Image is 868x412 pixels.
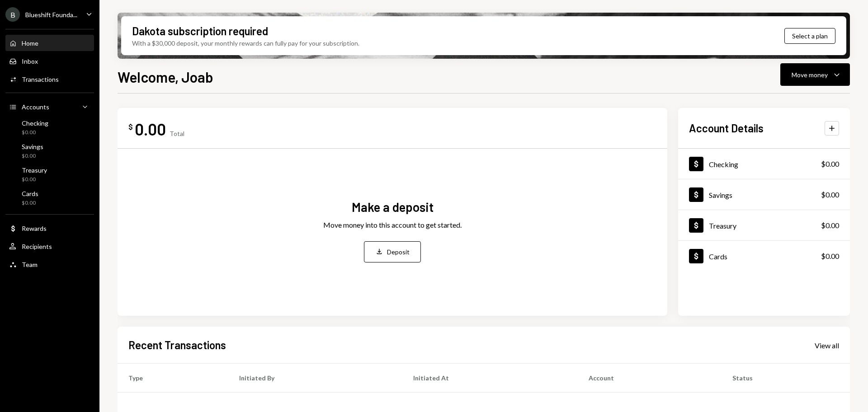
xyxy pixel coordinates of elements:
a: Savings$0.00 [678,179,850,210]
div: Total [170,130,184,137]
a: Inbox [5,53,94,69]
div: $0.00 [22,176,47,183]
div: Dakota subscription required [132,23,268,38]
th: Account [578,364,722,393]
div: $0.00 [22,199,38,207]
div: View all [815,341,839,350]
a: Transactions [5,71,94,87]
div: Accounts [22,103,49,111]
div: Inbox [22,57,38,65]
a: Cards$0.00 [5,187,94,209]
div: Make a deposit [352,198,434,216]
div: Move money into this account to get started. [323,220,462,230]
h2: Account Details [689,121,764,136]
button: Select a plan [784,28,835,44]
div: With a $30,000 deposit, your monthly rewards can fully pay for your subscription. [132,38,359,48]
h2: Recent Transactions [128,337,226,352]
th: Status [722,364,850,393]
div: Checking [709,160,738,169]
div: Home [22,39,38,47]
div: $0.00 [22,129,48,136]
a: Recipients [5,238,94,254]
th: Initiated At [402,364,578,393]
div: Savings [709,191,732,199]
th: Type [118,364,228,393]
div: Team [22,261,38,268]
div: $ [128,122,133,131]
div: Move money [792,70,828,80]
a: Treasury$0.00 [5,164,94,185]
div: Savings [22,143,43,150]
div: $0.00 [22,152,43,160]
div: Rewards [22,225,47,232]
a: Treasury$0.00 [678,210,850,240]
div: Cards [709,252,727,261]
a: Rewards [5,220,94,236]
th: Initiated By [228,364,402,393]
button: Move money [780,63,850,86]
div: B [5,7,20,22]
a: Savings$0.00 [5,140,94,162]
div: $0.00 [821,220,839,231]
div: Treasury [22,166,47,174]
h1: Welcome, Joab [118,68,213,86]
div: Recipients [22,243,52,250]
div: Cards [22,190,38,197]
div: 0.00 [135,119,166,139]
a: Home [5,35,94,51]
div: Deposit [387,247,410,257]
a: Team [5,256,94,272]
div: Checking [22,119,48,127]
a: Cards$0.00 [678,241,850,271]
a: View all [815,340,839,350]
div: $0.00 [821,251,839,262]
div: $0.00 [821,189,839,200]
a: Checking$0.00 [5,117,94,138]
a: Checking$0.00 [678,149,850,179]
button: Deposit [364,241,421,262]
a: Accounts [5,98,94,115]
div: $0.00 [821,159,839,169]
div: Treasury [709,221,736,230]
div: Transactions [22,75,59,83]
div: Blueshift Founda... [25,11,77,19]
